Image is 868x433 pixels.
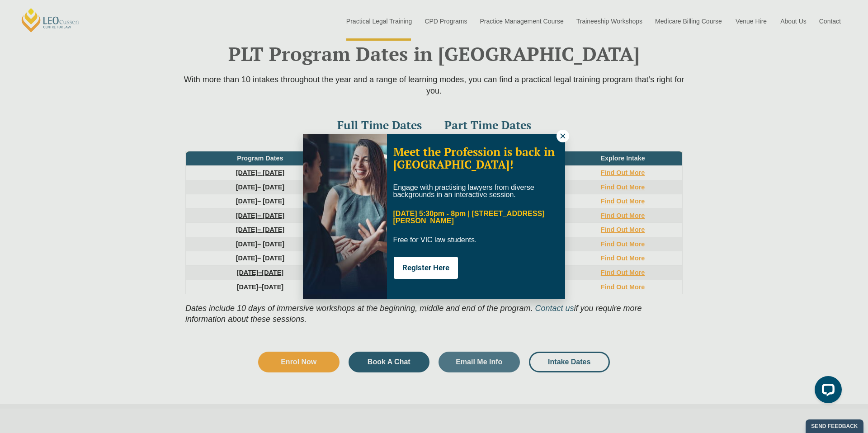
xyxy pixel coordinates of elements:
[393,144,555,172] span: Meet the Profession is back in [GEOGRAPHIC_DATA]!
[393,184,534,198] span: Engage with practising lawyers from diverse backgrounds in an interactive session.
[393,236,477,244] span: Free for VIC law students.
[557,130,569,142] button: Close
[393,210,545,225] span: [DATE] 5:30pm - 8pm | [STREET_ADDRESS][PERSON_NAME]
[807,372,845,410] iframe: LiveChat chat widget
[394,257,458,279] button: Register Here
[303,134,387,299] img: Soph-popup.JPG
